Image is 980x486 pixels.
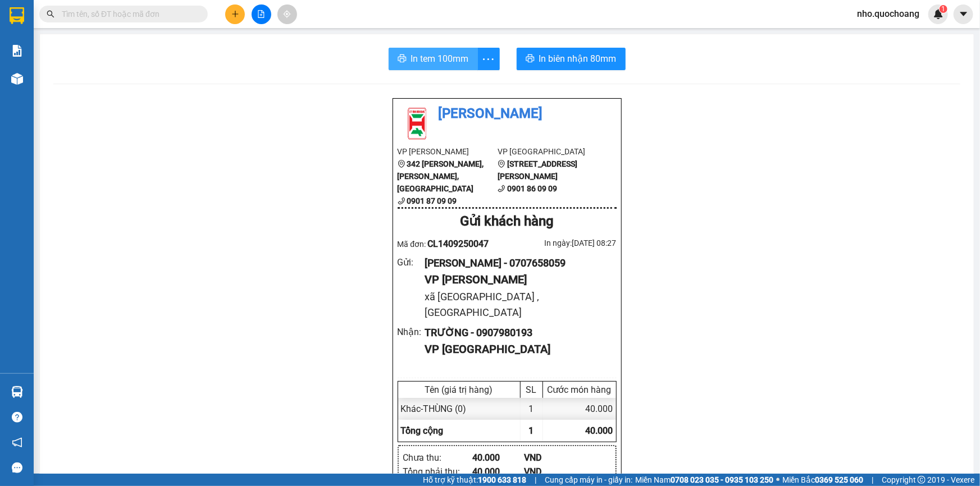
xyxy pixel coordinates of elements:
[425,325,607,341] div: TRƯỜNG - 0907980193
[545,474,632,486] span: Cung cấp máy in - giấy in:
[283,10,291,18] span: aim
[11,73,23,85] img: warehouse-icon
[498,159,577,181] b: [STREET_ADDRESS][PERSON_NAME]
[398,160,405,168] span: environment
[398,197,405,205] span: phone
[521,398,543,420] div: 1
[543,398,616,420] div: 40.000
[11,45,23,57] img: solution-icon
[407,196,457,205] b: 0901 87 09 09
[10,7,24,24] img: logo-vxr
[848,7,928,21] span: nho.quochoang
[398,325,425,339] div: Nhận :
[507,184,557,193] b: 0901 86 09 09
[635,474,773,486] span: Miền Nam
[959,9,969,19] span: caret-down
[6,6,163,27] li: [PERSON_NAME]
[529,425,534,436] span: 1
[524,451,576,465] div: VND
[277,4,297,24] button: aim
[257,10,265,18] span: file-add
[425,289,607,321] div: xã [GEOGRAPHIC_DATA] , [GEOGRAPHIC_DATA]
[498,185,505,192] span: phone
[523,384,540,395] div: SL
[398,103,617,125] li: [PERSON_NAME]
[918,476,926,484] span: copyright
[11,386,23,398] img: warehouse-icon
[782,474,863,486] span: Miền Bắc
[47,10,54,18] span: search
[524,465,576,479] div: VND
[498,160,505,168] span: environment
[872,474,873,486] span: |
[6,48,78,60] li: VP [PERSON_NAME]
[398,159,484,193] b: 342 [PERSON_NAME], [PERSON_NAME], [GEOGRAPHIC_DATA]
[478,52,499,66] span: more
[252,4,271,24] button: file-add
[6,6,45,45] img: logo.jpg
[498,145,598,158] li: VP [GEOGRAPHIC_DATA]
[411,52,469,66] span: In tem 100mm
[225,4,245,24] button: plus
[776,478,780,482] span: ⚪️
[507,237,617,249] div: In ngày: [DATE] 08:27
[941,5,945,13] span: 1
[403,465,472,479] div: Tổng phải thu :
[425,271,607,288] div: VP [PERSON_NAME]
[526,54,535,65] span: printer
[954,4,973,24] button: caret-down
[6,62,13,70] span: environment
[546,384,613,395] div: Cước món hàng
[401,425,444,436] span: Tổng cộng
[398,54,407,65] span: printer
[425,255,607,271] div: [PERSON_NAME] - 0707658059
[398,211,617,232] div: Gửi khách hàng
[427,239,489,249] span: CL1409250047
[586,425,613,436] span: 40.000
[815,475,863,484] strong: 0369 525 060
[425,341,607,358] div: VP [GEOGRAPHIC_DATA]
[398,103,437,143] img: logo.jpg
[517,48,626,70] button: printerIn biên nhận 80mm
[940,5,947,13] sup: 1
[12,412,22,423] span: question-circle
[478,475,526,484] strong: 1900 633 818
[12,462,22,473] span: message
[671,475,773,484] strong: 0708 023 035 - 0935 103 250
[535,474,536,486] span: |
[12,437,22,448] span: notification
[231,10,239,18] span: plus
[539,52,617,66] span: In biên nhận 80mm
[398,237,507,251] div: Mã đơn:
[477,48,500,70] button: more
[472,451,525,465] div: 40.000
[62,8,194,20] input: Tìm tên, số ĐT hoặc mã đơn
[423,474,526,486] span: Hỗ trợ kỹ thuật:
[78,48,149,85] li: VP [GEOGRAPHIC_DATA]
[403,451,472,465] div: Chưa thu :
[398,145,498,158] li: VP [PERSON_NAME]
[401,384,517,395] div: Tên (giá trị hàng)
[472,465,525,479] div: 40.000
[389,48,478,70] button: printerIn tem 100mm
[933,9,943,19] img: icon-new-feature
[401,404,467,414] span: Khác - THÙNG (0)
[398,255,425,269] div: Gửi :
